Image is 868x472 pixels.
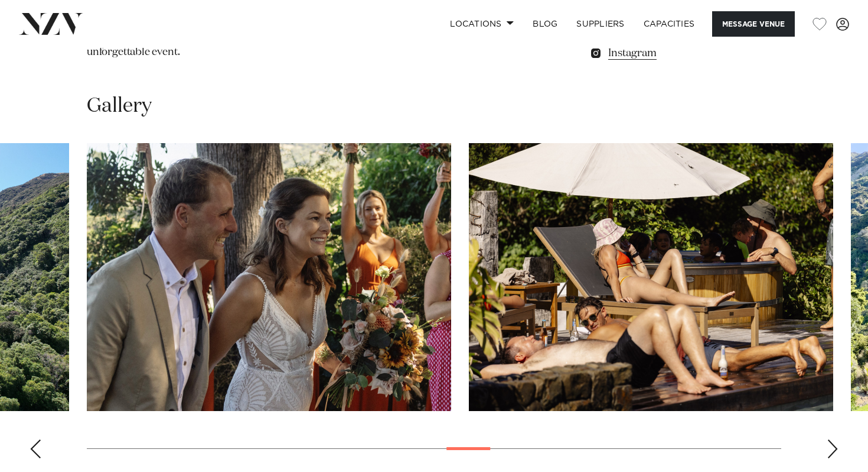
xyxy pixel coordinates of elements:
[87,93,152,119] h2: Gallery
[523,11,567,37] a: BLOG
[19,13,83,34] img: nzv-logo.png
[440,11,523,37] a: Locations
[469,143,833,411] swiper-slide: 17 / 29
[634,11,704,37] a: Capacities
[567,11,634,37] a: SUPPLIERS
[87,143,451,411] swiper-slide: 16 / 29
[712,11,795,37] button: Message Venue
[589,44,781,61] a: Instagram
